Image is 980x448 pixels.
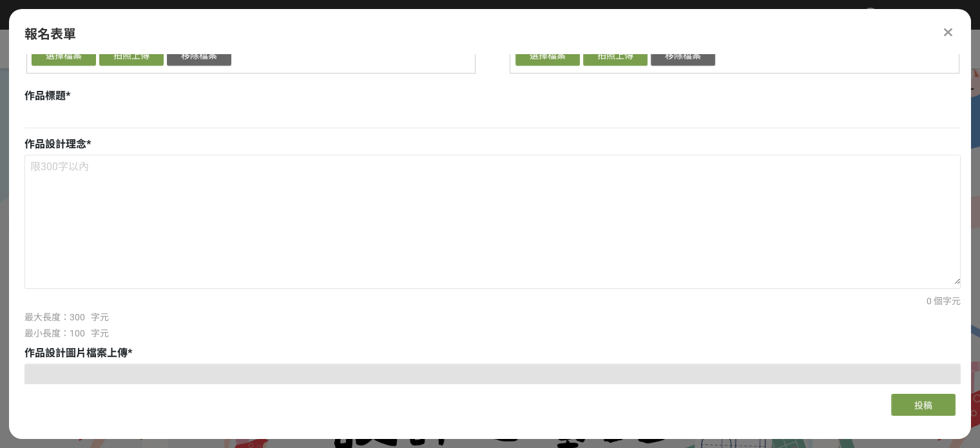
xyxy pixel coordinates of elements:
[24,90,66,102] span: 作品標題
[515,44,580,66] button: 選擇檔案
[914,400,932,411] span: 投稿
[24,312,109,322] span: 最大長度：300 字元
[24,328,109,338] span: 最小長度：100 字元
[651,44,715,66] button: 移除檔案
[24,26,76,42] span: 報名表單
[99,44,164,66] button: 拍照上傳
[24,347,128,359] span: 作品設計圖片檔案上傳
[927,296,961,306] span: 0 個字元
[167,44,231,66] button: 移除檔案
[32,44,96,66] button: 選擇檔案
[891,394,956,416] button: 投稿
[583,44,648,66] button: 拍照上傳
[24,138,86,150] span: 作品設計理念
